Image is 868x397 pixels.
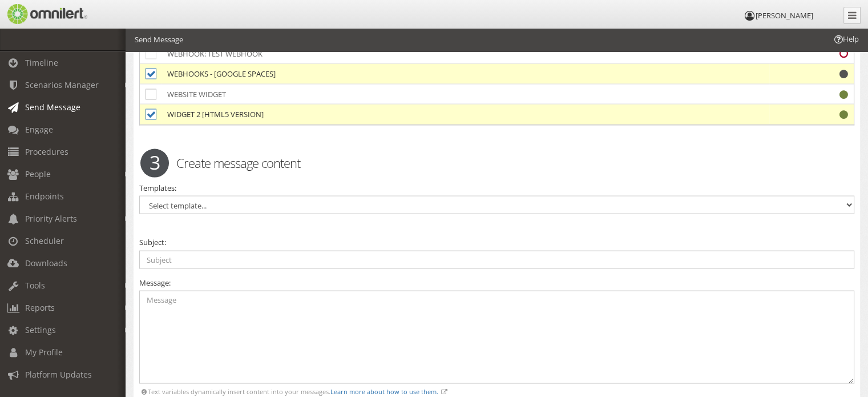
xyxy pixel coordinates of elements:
[140,149,169,177] span: 3
[25,213,77,224] span: Priority Alerts
[132,154,862,171] h2: Create message content
[843,7,861,24] a: Collapse Menu
[135,34,183,45] li: Send Message
[25,146,68,157] span: Procedures
[839,49,849,58] i: Cannot communicate with server. Status: 404 - HTTP CLIENT ERROR: Not Found
[25,102,80,113] span: Send Message
[330,387,438,395] a: Learn more about how to use them.
[839,89,849,98] i: Working properly.
[833,34,859,45] span: Help
[139,387,854,395] div: Text variables dynamically insert content into your messages.
[25,79,99,90] span: Scenarios Manager
[25,302,55,313] span: Reports
[162,43,769,63] td: WEBHOOK: TEST WEBHOOK
[25,258,67,268] span: Downloads
[25,169,51,179] span: People
[25,235,64,246] span: Scheduler
[25,280,45,291] span: Tools
[162,104,769,124] td: WIDGET 2 [HTML5 VERSION]
[25,369,92,380] span: Platform Updates
[26,8,49,18] span: Help
[162,63,769,84] td: WEBHOOKS - [GOOGLE SPACES]
[162,83,769,104] td: WEBSITE WIDGET
[756,10,813,21] span: [PERSON_NAME]
[25,191,64,202] span: Endpoints
[139,182,176,193] label: Templates:
[25,57,58,68] span: Timeline
[25,324,56,335] span: Settings
[25,124,53,135] span: Engage
[839,109,849,118] i: Working properly.
[6,4,87,24] img: Omnilert
[139,277,171,288] label: Message:
[839,69,849,78] i: Bypassing Check.
[139,250,854,268] input: Subject
[25,347,63,358] span: My Profile
[139,236,166,247] label: Subject:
